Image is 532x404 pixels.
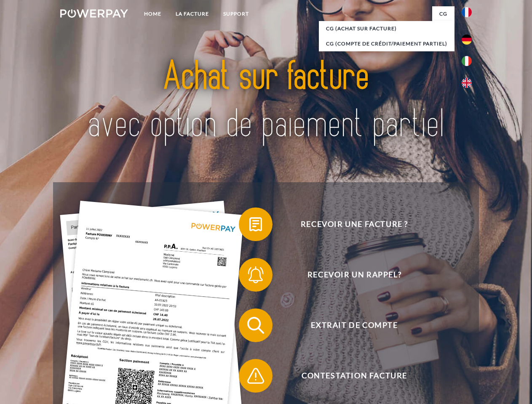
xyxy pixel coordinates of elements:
[462,35,472,45] img: de
[245,214,266,235] img: qb_bill.svg
[251,359,457,393] span: Contestation Facture
[245,365,266,386] img: qb_warning.svg
[251,258,457,292] span: Recevoir un rappel?
[432,6,454,21] a: CG
[462,78,472,88] img: en
[239,207,458,241] button: Recevoir une facture ?
[60,9,128,18] img: logo-powerpay-white.svg
[80,40,452,161] img: title-powerpay_fr.svg
[462,56,472,66] img: it
[245,315,266,336] img: qb_search.svg
[251,308,457,342] span: Extrait de compte
[251,207,457,241] span: Recevoir une facture ?
[239,359,458,393] button: Contestation Facture
[239,308,458,342] button: Extrait de compte
[239,258,458,292] button: Recevoir un rappel?
[216,6,256,21] a: Support
[462,7,472,17] img: fr
[137,6,168,21] a: Home
[319,21,454,36] a: CG (achat sur facture)
[168,6,216,21] a: LA FACTURE
[319,36,454,51] a: CG (Compte de crédit/paiement partiel)
[245,264,266,285] img: qb_bell.svg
